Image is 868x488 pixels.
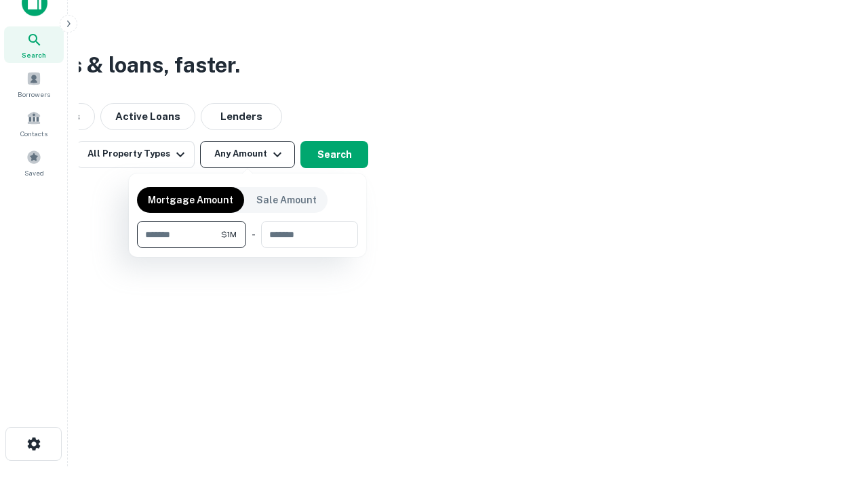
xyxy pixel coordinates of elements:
[256,192,317,207] p: Sale Amount
[252,221,256,248] div: -
[800,336,868,401] iframe: Chat Widget
[221,228,237,241] span: $1M
[148,192,233,207] p: Mortgage Amount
